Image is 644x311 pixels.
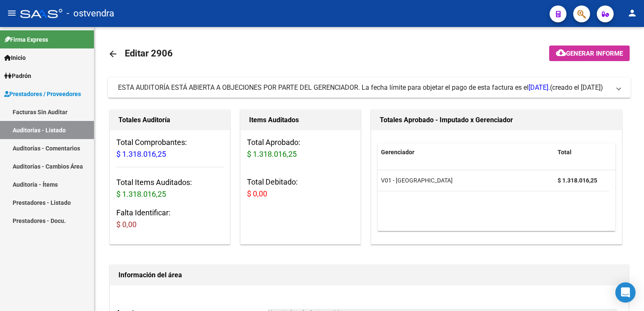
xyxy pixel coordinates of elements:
[566,50,623,57] span: Generar informe
[116,207,223,231] h3: Falta Identificar:
[558,177,597,184] strong: $ 1.318.016,25
[67,4,114,23] span: - ostvendra
[116,220,137,229] span: $ 0,00
[118,113,221,127] h1: Totales Auditoría
[381,149,414,155] span: Gerenciador
[381,177,453,184] span: V01 - [GEOGRAPHIC_DATA]
[554,143,609,161] datatable-header-cell: Total
[116,137,223,160] h3: Total Comprobantes:
[118,83,550,91] span: ESTA AUDITORÍA ESTÁ ABIERTA A OBJECIONES POR PARTE DEL GERENCIADOR. La fecha límite para objetar ...
[549,46,630,61] button: Generar informe
[4,35,48,44] span: Firma Express
[615,282,636,303] div: Open Intercom Messenger
[550,83,603,92] span: (creado el [DATE])
[247,176,354,200] h3: Total Debitado:
[247,137,354,160] h3: Total Aprobado:
[125,48,173,59] span: Editar 2906
[116,190,166,198] span: $ 1.318.016,25
[108,78,631,98] mat-expansion-panel-header: ESTA AUDITORÍA ESTÁ ABIERTA A OBJECIONES POR PARTE DEL GERENCIADOR. La fecha límite para objetar ...
[627,8,637,18] mat-icon: person
[4,71,31,80] span: Padrón
[4,53,26,62] span: Inicio
[558,149,572,155] span: Total
[247,189,267,198] span: $ 0,00
[108,49,118,59] mat-icon: arrow_back
[249,113,352,127] h1: Items Auditados
[118,268,620,282] h1: Información del área
[556,48,566,58] mat-icon: cloud_download
[247,150,297,158] span: $ 1.318.016,25
[529,83,550,91] span: [DATE].
[116,150,166,158] span: $ 1.318.016,25
[380,113,613,127] h1: Totales Aprobado - Imputado x Gerenciador
[4,89,81,99] span: Prestadores / Proveedores
[116,177,223,200] h3: Total Items Auditados:
[7,8,17,18] mat-icon: menu
[378,143,554,161] datatable-header-cell: Gerenciador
